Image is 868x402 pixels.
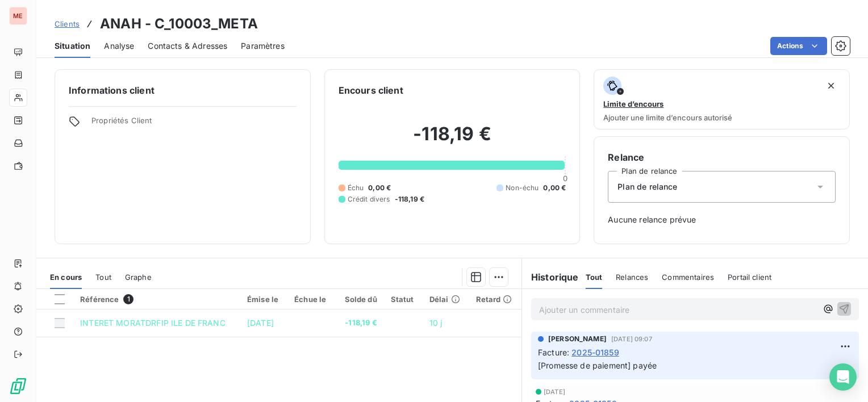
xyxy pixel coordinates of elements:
span: [Promesse de paiement] payée [538,361,657,370]
span: Plan de relance [617,181,677,192]
div: Échue le [294,295,328,304]
span: -118,19 € [395,194,424,204]
span: INTERET MORATDRFIP ILE DE FRANC [80,318,226,328]
button: Limite d’encoursAjouter une limite d’encours autorisé [594,69,850,129]
div: Statut [391,295,416,304]
span: Portail client [728,273,771,282]
span: Ajouter une limite d’encours autorisé [603,113,732,122]
span: [DATE] [247,318,274,328]
span: 0,00 € [543,183,566,193]
img: Logo LeanPay [9,377,27,395]
div: Référence [80,294,233,304]
span: 0 [563,174,567,183]
span: Analyse [104,40,134,52]
span: Facture : [538,346,569,358]
span: Limite d’encours [603,99,663,108]
span: Propriétés Client [91,116,297,132]
h6: Informations client [69,83,297,97]
h3: ANAH - C_10003_META [100,14,258,34]
span: -118,19 € [342,317,377,329]
span: Contacts & Adresses [148,40,227,52]
div: Délai [429,295,462,304]
span: Situation [55,40,90,52]
span: Commentaires [662,273,714,282]
span: [DATE] [544,388,565,395]
span: 10 j [429,318,443,328]
button: Actions [770,37,827,55]
a: Clients [55,18,80,30]
h6: Historique [522,270,579,284]
span: 2025-01859 [571,346,619,358]
h6: Encours client [339,83,403,97]
div: ME [9,7,27,25]
div: Solde dû [342,295,377,304]
span: Échu [348,183,364,193]
div: Retard [476,295,515,304]
span: [PERSON_NAME] [548,334,607,344]
span: 0,00 € [368,183,391,193]
span: En cours [50,273,82,282]
span: Crédit divers [348,194,390,204]
span: Clients [55,19,80,28]
h6: Relance [608,150,836,164]
span: Tout [586,273,603,282]
span: Aucune relance prévue [608,214,836,225]
h2: -118,19 € [339,123,566,157]
div: Open Intercom Messenger [829,363,857,391]
span: Graphe [125,273,152,282]
span: [DATE] 09:07 [611,336,652,342]
span: Paramètres [241,40,285,52]
span: Relances [616,273,648,282]
span: Non-échu [506,183,539,193]
span: 1 [123,294,133,304]
div: Émise le [247,295,281,304]
span: Tout [95,273,111,282]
